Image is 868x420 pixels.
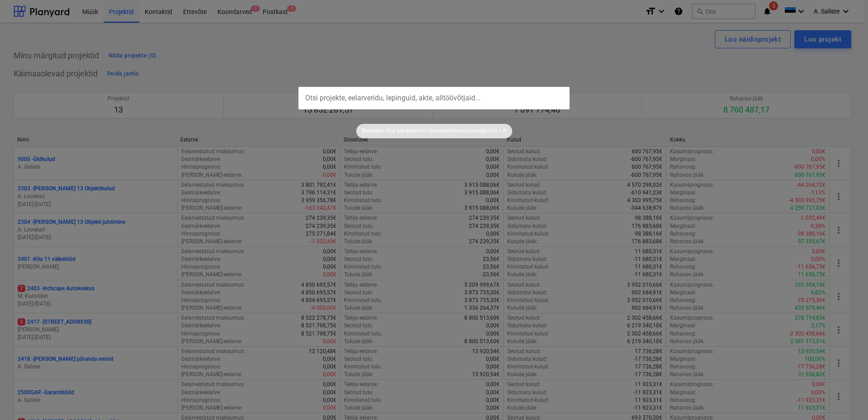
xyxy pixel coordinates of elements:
p: Soovitus: [362,127,384,135]
input: Otsi projekte, eelarveridu, lepinguid, akte, alltöövõtjaid... [298,87,570,109]
div: Soovitus:Ava see kiiremini klahvikombinatsioonigaCtrl + K [356,124,512,138]
p: Ctrl + K [489,127,507,135]
p: Ava see kiiremini klahvikombinatsiooniga [386,127,487,135]
iframe: Chat Widget [823,377,868,420]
